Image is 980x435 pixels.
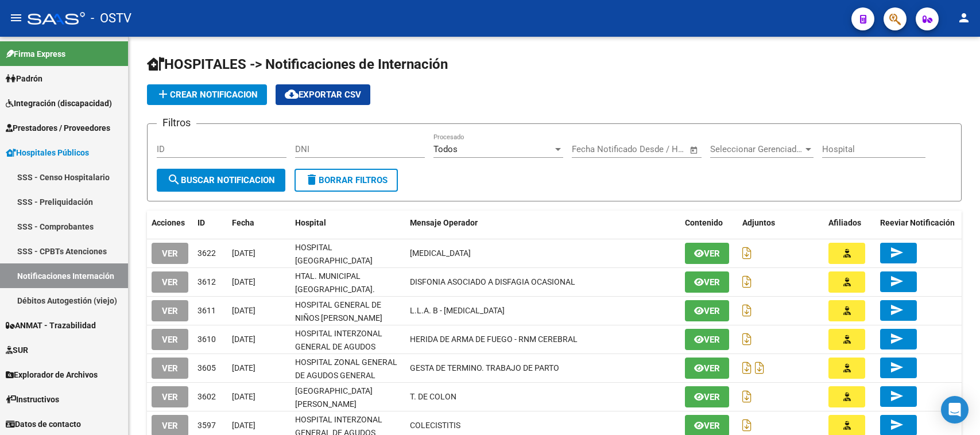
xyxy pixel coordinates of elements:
div: [DATE] [232,362,286,375]
span: VER [162,248,178,259]
button: Ver [685,329,729,350]
span: Explorador de Archivos [6,368,98,381]
button: Ver [685,271,729,293]
datatable-header-cell: Afiliados [824,211,876,235]
span: Ver [704,421,720,431]
button: VER [152,329,188,350]
span: Ver [704,363,720,374]
span: Datos de contacto [6,418,81,430]
span: Hospitales Públicos [6,146,89,159]
span: HOSPITALES -> Notificaciones de Internación [147,56,448,72]
span: trombocitopenia [410,248,471,258]
input: Start date [572,144,609,154]
datatable-header-cell: Mensaje Operador [405,211,680,235]
mat-icon: search [167,173,181,187]
mat-icon: send [890,246,904,259]
span: COLECISTITIS [410,421,460,430]
span: 3612 [197,277,216,286]
mat-icon: send [890,303,904,317]
span: Firma Express [6,48,65,60]
datatable-header-cell: Adjuntos [738,211,824,235]
span: Reeviar Notificación [880,218,955,227]
span: Buscar Notificacion [167,175,275,185]
mat-icon: add [156,87,170,101]
span: VER [162,363,178,374]
button: Ver [685,386,729,407]
mat-icon: menu [9,11,23,25]
span: Ver [704,335,720,345]
span: 3605 [197,363,216,372]
span: DISFONIA ASOCIADO A DISFAGIA OCASIONAL [410,277,575,286]
div: [DATE] [232,247,286,260]
span: 3597 [197,421,216,430]
button: Ver [685,358,729,379]
div: Open Intercom Messenger [941,396,969,424]
span: L.L.A. B - NEUTROPENIA FEBRIL [410,306,505,315]
span: Borrar Filtros [305,175,388,185]
span: GESTA DE TERMINO. TRABAJO DE PARTO [410,363,559,372]
button: VER [152,358,188,379]
span: Ver [704,277,720,288]
span: 3622 [197,248,216,258]
span: Todos [433,144,458,154]
datatable-header-cell: Contenido [680,211,738,235]
span: VER [162,335,178,345]
span: Ver [704,248,720,259]
button: VER [152,386,188,407]
span: HOSPITAL [GEOGRAPHIC_DATA][PERSON_NAME] [295,243,373,278]
span: Instructivos [6,393,59,406]
span: - OSTV [91,6,131,31]
span: Exportar CSV [285,90,361,100]
button: Ver [685,300,729,321]
datatable-header-cell: Hospital [290,211,405,235]
datatable-header-cell: ID [193,211,227,235]
span: VER [162,277,178,288]
button: VER [152,300,188,321]
span: VER [162,392,178,402]
span: Afiliados [828,218,861,227]
mat-icon: send [890,332,904,345]
span: SUR [6,344,28,356]
span: Ver [704,392,720,402]
button: VER [152,243,188,264]
div: [DATE] [232,390,286,403]
span: HTAL. MUNICIPAL [GEOGRAPHIC_DATA]. [PERSON_NAME] [PERSON_NAME][GEOGRAPHIC_DATA] [295,271,375,333]
span: HOSPITAL ZONAL GENERAL DE AGUDOS GENERAL [PERSON_NAME] [295,358,397,393]
span: Mensaje Operador [410,218,478,227]
mat-icon: send [890,418,904,432]
span: Integración (discapacidad) [6,97,112,110]
mat-icon: send [890,389,904,403]
div: [DATE] [232,419,286,432]
button: Exportar CSV [276,84,370,105]
span: T. DE COLON [410,392,456,401]
span: Hospital [295,218,326,227]
button: Ver [685,243,729,264]
h3: Filtros [157,115,196,131]
button: Borrar Filtros [295,169,398,192]
div: [DATE] [232,333,286,346]
mat-icon: send [890,360,904,374]
span: Seleccionar Gerenciador [710,144,803,154]
span: Contenido [685,218,723,227]
span: Prestadores / Proveedores [6,122,110,134]
input: End date [619,144,675,154]
span: Acciones [152,218,185,227]
div: [DATE] [232,275,286,289]
span: 3602 [197,392,216,401]
span: 3610 [197,335,216,344]
button: Crear Notificacion [147,84,267,105]
span: Ver [704,306,720,316]
span: Adjuntos [742,218,775,227]
span: ID [197,218,205,227]
mat-icon: cloud_download [285,87,299,101]
datatable-header-cell: Fecha [227,211,290,235]
datatable-header-cell: Acciones [147,211,193,235]
span: Padrón [6,72,42,85]
datatable-header-cell: Reeviar Notificación [876,211,962,235]
button: Open calendar [688,143,701,157]
span: 3611 [197,306,216,315]
span: HOSPITAL GENERAL DE NIÑOS [PERSON_NAME] [295,300,382,323]
button: Buscar Notificacion [157,169,285,192]
button: VER [152,271,188,293]
mat-icon: send [890,274,904,288]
